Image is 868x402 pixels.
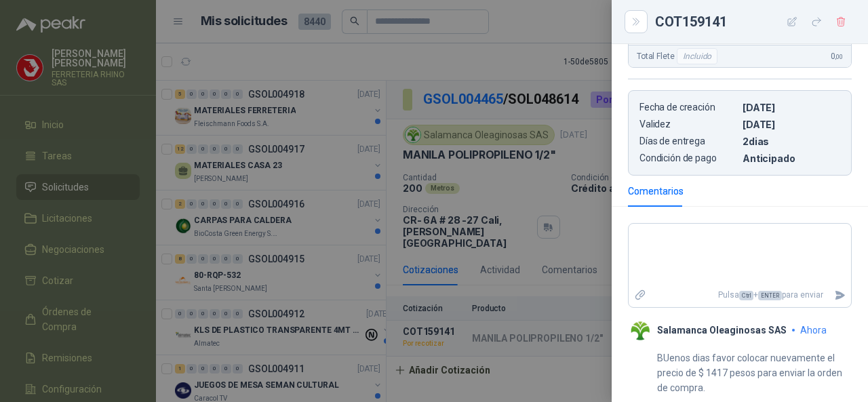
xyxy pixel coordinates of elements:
p: [DATE] [743,102,840,113]
p: Salamanca Oleaginosas SAS [657,325,787,336]
p: Anticipado [743,153,840,164]
span: Total Flete [637,48,720,64]
p: Pulsa + para enviar [652,283,829,307]
p: [DATE] [743,119,840,130]
p: BUenos dias favor colocar nuevamente el precio de $ 1417 pesos para enviar la orden de compra. [657,350,852,395]
button: Enviar [829,283,851,307]
div: Incluido [677,48,717,64]
p: Días de entrega [639,136,737,147]
button: Close [628,14,644,30]
div: COT159141 [655,11,852,33]
span: ahora [800,325,827,336]
span: Ctrl [739,291,753,300]
p: Condición de pago [639,153,737,164]
span: ENTER [758,291,782,300]
span: 0 [831,52,843,61]
img: Company Logo [628,319,652,342]
p: Fecha de creación [639,102,737,113]
span: ,00 [835,53,843,60]
div: Comentarios [628,184,684,199]
p: Validez [639,119,737,130]
p: 2 dias [743,136,840,147]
